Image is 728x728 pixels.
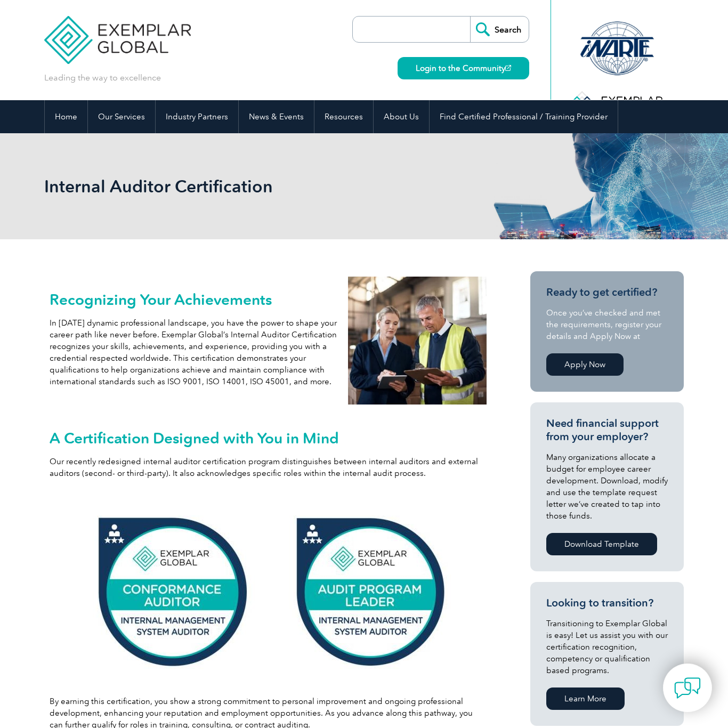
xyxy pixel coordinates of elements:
h3: Need financial support from your employer? [546,417,668,443]
a: Find Certified Professional / Training Provider [430,100,618,133]
h3: Ready to get certified? [546,286,668,299]
a: Download Template [546,533,657,555]
h3: Looking to transition? [546,596,668,610]
p: Transitioning to Exemplar Global is easy! Let us assist you with our certification recognition, c... [546,618,668,676]
a: Industry Partners [156,100,238,133]
a: Login to the Community [398,57,529,79]
a: News & Events [239,100,314,133]
h2: A Certification Designed with You in Mind [50,430,487,447]
a: Learn More [546,687,625,710]
img: contact-chat.png [674,675,701,701]
input: Search [470,17,529,42]
img: IA badges [84,498,452,685]
p: Leading the way to excellence [44,72,161,84]
p: In [DATE] dynamic professional landscape, you have the power to shape your career path like never... [50,317,337,387]
img: internal auditors [348,277,487,405]
h2: Recognizing Your Achievements [50,291,337,308]
a: Our Services [88,100,155,133]
a: Resources [314,100,373,133]
a: Apply Now [546,353,624,376]
p: Once you’ve checked and met the requirements, register your details and Apply Now at [546,307,668,342]
a: Home [45,100,87,133]
p: Many organizations allocate a budget for employee career development. Download, modify and use th... [546,451,668,522]
h1: Internal Auditor Certification [44,176,454,197]
p: Our recently redesigned internal auditor certification program distinguishes between internal aud... [50,456,487,479]
a: About Us [374,100,429,133]
img: open_square.png [505,65,511,71]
